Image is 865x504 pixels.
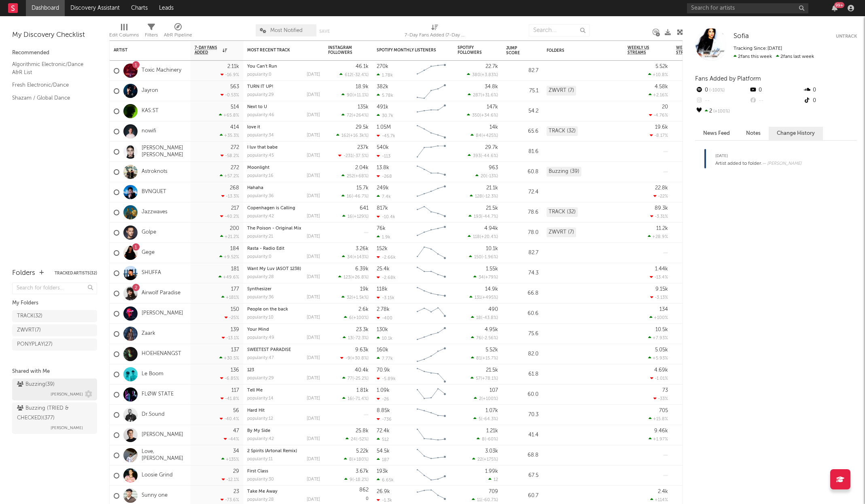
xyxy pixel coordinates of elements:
[715,151,801,161] div: [DATE]
[142,371,163,378] a: Le Boom
[231,145,239,150] div: 272
[506,167,539,177] div: 60.8
[655,84,668,89] div: 4.58k
[247,429,270,433] a: By My Side
[487,174,497,179] span: -13 %
[247,247,284,251] a: Rasta - Radio Edit
[413,81,449,101] svg: Chart title
[247,247,320,251] div: Rasta - Radio Edit
[338,153,369,158] div: ( )
[377,72,393,78] div: 1.78k
[247,166,269,170] a: Moonlight
[231,165,239,170] div: 272
[336,133,369,138] div: ( )
[220,153,239,158] div: -58.2 %
[142,411,165,418] a: Dr.Sound
[413,142,449,162] svg: Chart title
[247,408,265,413] a: Hard Hit
[247,93,274,97] div: popularity: 29
[247,113,274,117] div: popularity: 46
[506,86,539,96] div: 75.1
[219,254,239,259] div: +9.52 %
[12,30,97,40] div: My Discovery Checklist
[12,310,97,322] a: TRACK(32)
[307,234,320,239] div: [DATE]
[377,255,396,260] div: -2.66k
[506,127,539,136] div: 65.6
[413,202,449,223] svg: Chart title
[482,93,497,98] span: +31.6 %
[413,263,449,283] svg: Chart title
[164,30,192,40] div: A&R Pipeline
[342,214,369,219] div: ( )
[481,235,497,239] span: +20.4 %
[803,85,857,96] div: 0
[145,30,158,40] div: Filters
[12,94,89,102] a: Shazam / Global Dance
[230,84,239,89] div: 563
[487,104,498,110] div: 147k
[655,206,668,211] div: 89.3k
[695,85,749,96] div: 0
[247,153,274,158] div: popularity: 45
[247,125,260,130] a: love it
[247,449,297,453] a: 2 Spirits (Artonal Remix)
[220,214,239,219] div: -40.2 %
[307,214,320,219] div: [DATE]
[486,64,498,69] div: 22.7k
[230,246,239,251] div: 184
[473,154,481,158] span: 393
[342,254,369,259] div: ( )
[221,194,239,199] div: -13.3 %
[481,174,486,179] span: 20
[247,186,320,190] div: Hahaha
[749,85,803,96] div: 0
[628,45,656,55] span: Weekly US Streams
[247,85,273,89] a: TURN IT UP!
[655,185,668,191] div: 22.8k
[230,185,239,191] div: 268
[529,24,589,36] input: Search...
[247,348,291,352] a: SWEETEST PARADISE
[377,64,388,69] div: 270k
[307,194,320,198] div: [DATE]
[377,194,391,199] div: 7.4k
[247,206,320,211] div: Copenhagen is Calling
[468,234,498,239] div: ( )
[547,228,576,237] div: ZWVRT (7)
[347,174,354,179] span: 252
[687,3,808,13] input: Search for artists
[247,48,308,53] div: Most Recent Track
[230,226,239,231] div: 200
[247,469,268,474] a: First Class
[354,255,367,259] span: +143 %
[353,194,367,199] span: -46.7 %
[343,154,352,158] span: -231
[547,48,607,53] div: Folders
[377,266,390,272] div: 25.4k
[483,194,497,199] span: -12.3 %
[836,32,857,40] button: Untrack
[339,72,369,77] div: ( )
[12,402,97,434] a: Buzzing (TRIED & CHECKED)(377)[PERSON_NAME]
[486,206,498,211] div: 21.5k
[377,174,392,179] div: -268
[142,189,166,196] a: BVNQUET
[231,104,239,110] div: 514
[12,324,97,336] a: ZWVRT(7)
[142,145,187,159] a: [PERSON_NAME] [PERSON_NAME]
[230,125,239,130] div: 414
[769,127,823,140] button: Change History
[220,234,239,239] div: +21.2 %
[357,145,369,150] div: 237k
[247,214,274,219] div: popularity: 42
[356,246,369,251] div: 3.26k
[413,162,449,182] svg: Chart title
[307,255,320,259] div: [DATE]
[247,166,320,170] div: Moonlight
[341,134,349,138] span: 162
[547,126,578,136] div: TRACK (32)
[220,133,239,138] div: +35.3 %
[485,145,498,150] div: 29.7k
[347,255,352,259] span: 34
